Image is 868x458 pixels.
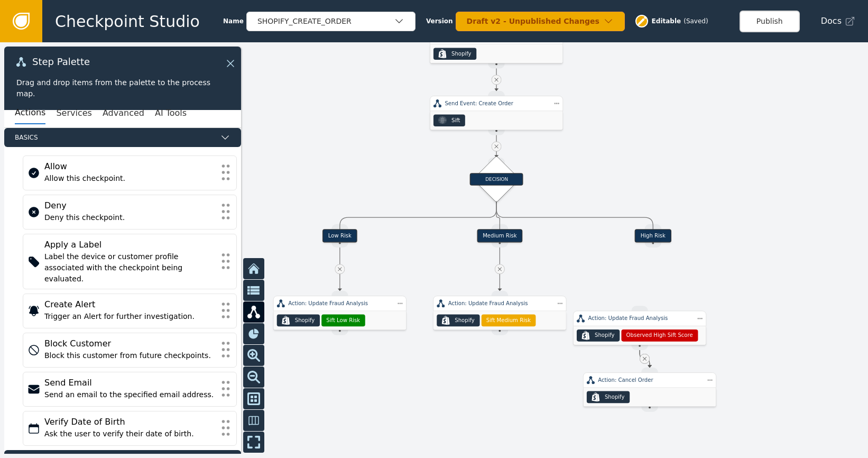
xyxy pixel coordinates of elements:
[652,16,681,26] span: Editable
[44,311,215,322] div: Trigger an Alert for further investigation.
[103,102,144,124] button: Advanced
[295,316,315,324] div: Shopify
[445,99,548,107] div: Send Event: Create Order
[470,173,523,185] div: DECISION
[455,316,475,324] div: Shopify
[44,428,215,439] div: Ask the user to verify their date of birth.
[15,133,216,142] span: Basics
[44,239,215,251] div: Apply a Label
[155,102,187,124] button: AI Tools
[595,332,615,340] div: Shopify
[44,337,215,350] div: Block Customer
[451,116,460,124] div: Sift
[821,15,842,28] span: Docs
[451,50,472,58] div: Shopify
[288,299,391,307] div: Action: Update Fraud Analysis
[44,377,215,389] div: Send Email
[426,16,453,26] span: Version
[32,57,90,67] span: Step Palette
[588,315,691,323] div: Action: Update Fraud Analysis
[684,16,708,26] div: ( Saved )
[15,102,45,124] button: Actions
[56,102,91,124] button: Services
[456,12,625,31] button: Draft v2 - Unpublished Changes
[467,16,603,27] div: Draft v2 - Unpublished Changes
[821,15,855,28] a: Docs
[55,10,200,33] span: Checkpoint Studio
[44,199,215,212] div: Deny
[44,251,215,285] div: Label the device or customer profile associated with the checkpoint being evaluated.
[740,11,800,32] button: Publish
[326,316,360,324] span: Sift Low Risk
[635,229,671,242] div: High Risk
[598,376,701,384] div: Action: Cancel Order
[448,299,551,307] div: Action: Update Fraud Analysis
[477,229,522,242] div: Medium Risk
[44,416,215,428] div: Verify Date of Birth
[44,350,215,361] div: Block this customer from future checkpoints.
[44,389,215,400] div: Send an email to the specified email address.
[626,332,693,340] span: Observed High Sift Score
[44,298,215,311] div: Create Alert
[44,173,215,184] div: Allow this checkpoint.
[257,16,394,27] div: SHOPIFY_CREATE_ORDER
[16,77,229,99] div: Drag and drop items from the palette to the process map.
[246,12,415,31] button: SHOPIFY_CREATE_ORDER
[605,393,625,401] div: Shopify
[44,212,215,223] div: Deny this checkpoint.
[223,16,244,26] span: Name
[322,229,357,242] div: Low Risk
[486,316,531,324] span: Sift Medium Risk
[44,160,215,173] div: Allow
